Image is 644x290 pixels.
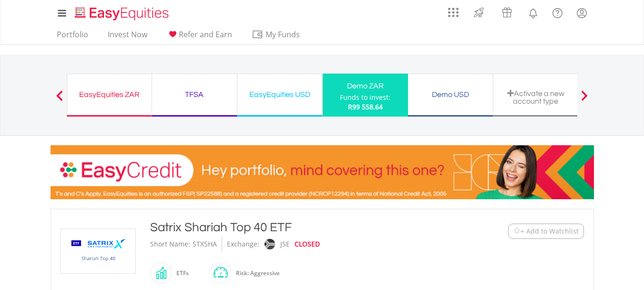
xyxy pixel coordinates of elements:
div: Risk: Aggressive [231,262,280,285]
img: grid-menu-icon.svg [448,7,459,18]
a: My Profile [570,2,594,23]
div: Activate a new account type [499,89,572,105]
div: STXSHA [193,236,217,252]
a: Invest Now [104,30,151,44]
a: AppsGrid [442,2,465,18]
div: Demo USD [414,88,487,101]
img: jse.png [264,239,275,249]
div: CLOSED [295,236,320,252]
img: EQU.ZA.STXSHA.png [62,229,134,273]
div: EasyEquities USD [243,88,317,101]
div: EasyEquities ZAR [73,88,146,101]
a: Refer and Earn [163,30,236,44]
div: Satrix Shariah Top 40 ETF [150,219,450,236]
div: JSE [280,236,290,252]
div: Short Name: [150,236,190,252]
img: thrive-v2.svg [471,5,487,20]
a: Vouchers [493,2,521,20]
img: Watchlist [513,227,521,235]
div: Demo ZAR [328,79,402,93]
img: EasyCredit Promotion Banner [51,145,594,199]
div: Exchange: [227,236,259,252]
a: Notifications [521,2,545,21]
span: Refer and Earn [179,29,232,40]
div: Funds to invest: [340,93,390,102]
img: EasyEquities_Logo.png [73,6,173,21]
span: R99 558.64 [348,102,383,111]
a: FAQ's and Support [545,2,570,21]
div: ETFs [172,262,189,285]
span: My Funds [252,28,314,41]
a: Portfolio [53,30,92,44]
button: Watchlist + Add to Watchlist [508,224,584,239]
a: Home page [71,2,173,21]
img: vouchers-v2.svg [499,5,515,20]
div: TFSA [158,88,231,101]
span: + Add to Watchlist [521,226,579,236]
